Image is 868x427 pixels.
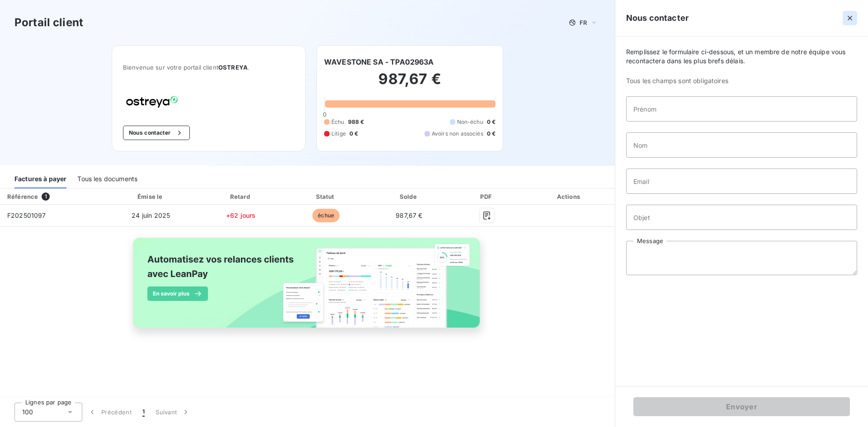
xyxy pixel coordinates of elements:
[142,408,145,417] span: 1
[106,192,196,201] div: Émise le
[323,111,326,118] span: 0
[312,209,340,222] span: échue
[396,211,422,219] span: 987,67 €
[626,169,857,194] input: placeholder
[82,403,137,422] button: Précédent
[218,64,248,71] span: OSTREYA
[286,192,366,201] div: Statut
[14,14,83,31] h3: Portail client
[626,132,857,158] input: placeholder
[348,118,364,126] span: 988 €
[123,93,181,111] img: Company logo
[226,211,255,219] span: +62 jours
[324,70,495,97] h2: 987,67 €
[452,192,522,201] div: PDF
[22,408,33,417] span: 100
[150,403,196,422] button: Suivant
[349,130,358,138] span: 0 €
[626,12,689,24] h5: Nous contacter
[137,403,150,422] button: 1
[123,126,190,140] button: Nous contacter
[526,192,613,201] div: Actions
[42,192,50,201] span: 1
[370,192,448,201] div: Solde
[199,192,282,201] div: Retard
[77,169,137,188] div: Tous les documents
[123,64,294,71] span: Bienvenue sur votre portail client .
[331,130,346,138] span: Litige
[432,130,483,138] span: Avoirs non associés
[487,130,495,138] span: 0 €
[633,397,850,416] button: Envoyer
[331,118,344,126] span: Échu
[125,232,490,343] img: banner
[457,118,483,126] span: Non-échu
[324,56,434,67] h6: WAVESTONE SA - TPA02963A
[626,96,857,122] input: placeholder
[7,211,46,219] span: F202501097
[132,211,170,219] span: 24 juin 2025
[626,47,857,66] span: Remplissez le formulaire ci-dessous, et un membre de notre équipe vous recontactera dans les plus...
[626,205,857,230] input: placeholder
[487,118,495,126] span: 0 €
[626,76,857,85] span: Tous les champs sont obligatoires
[7,193,38,200] div: Référence
[14,169,66,188] div: Factures à payer
[580,19,587,26] span: FR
